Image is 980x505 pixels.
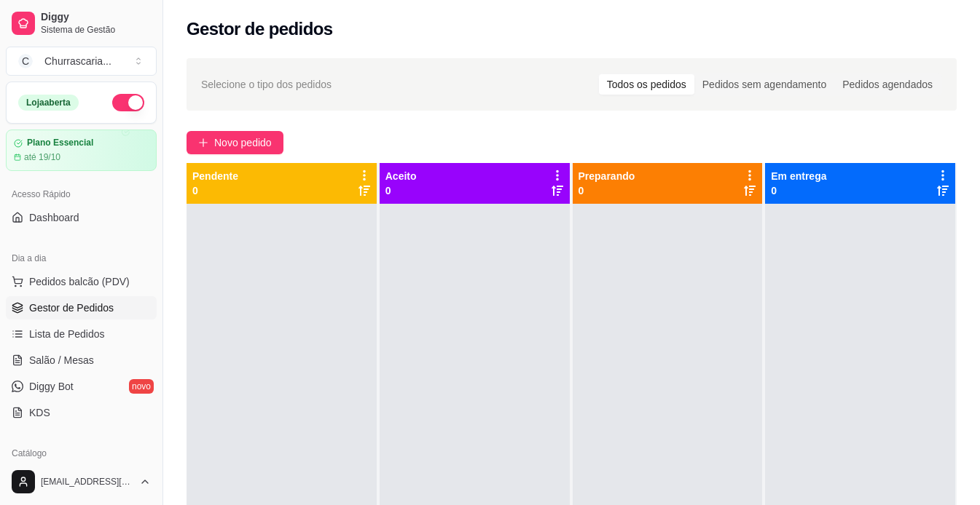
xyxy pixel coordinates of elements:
[187,131,283,154] button: Novo pedido
[834,74,941,95] div: Pedidos agendados
[29,405,50,420] span: KDS
[24,151,60,163] article: até 19/10
[6,296,157,319] a: Gestor de Pedidos
[6,47,157,76] button: Select a team
[214,135,272,151] span: Novo pedido
[771,169,826,183] p: Em entrega
[41,11,151,24] span: Diggy
[44,54,111,68] div: Churrascaria ...
[6,375,157,398] a: Diggy Botnovo
[192,169,238,183] p: Pendente
[41,476,133,488] span: [EMAIL_ADDRESS][DOMAIN_NAME]
[385,169,417,183] p: Aceito
[18,54,33,68] span: C
[6,270,157,293] button: Pedidos balcão (PDV)
[29,379,74,394] span: Diggy Bot
[6,247,157,270] div: Dia a dia
[198,138,208,148] span: plus
[29,301,114,315] span: Gestor de Pedidos
[29,274,130,289] span: Pedidos balcão (PDV)
[6,401,157,424] a: KDS
[6,322,157,346] a: Lista de Pedidos
[18,95,79,111] div: Loja aberta
[579,183,635,198] p: 0
[41,24,151,36] span: Sistema de Gestão
[27,138,93,148] article: Plano Essencial
[771,183,826,198] p: 0
[694,74,834,95] div: Pedidos sem agendamento
[187,17,333,41] h2: Gestor de pedidos
[201,76,332,92] span: Selecione o tipo dos pedidos
[579,169,635,183] p: Preparando
[6,464,157,499] button: [EMAIL_ADDRESS][DOMAIN_NAME]
[29,353,94,367] span: Salão / Mesas
[599,74,694,95] div: Todos os pedidos
[6,349,157,372] a: Salão / Mesas
[29,210,79,225] span: Dashboard
[112,94,144,111] button: Alterar Status
[6,206,157,229] a: Dashboard
[29,327,105,341] span: Lista de Pedidos
[6,6,157,41] a: DiggySistema de Gestão
[385,183,417,198] p: 0
[6,442,157,465] div: Catálogo
[6,183,157,206] div: Acesso Rápido
[6,130,157,171] a: Plano Essencialaté 19/10
[192,183,238,198] p: 0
